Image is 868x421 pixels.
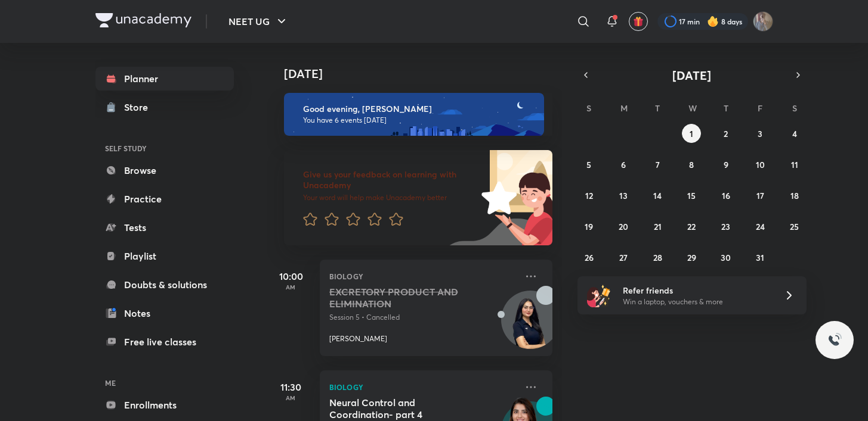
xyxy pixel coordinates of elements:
[682,186,701,205] button: October 15, 2025
[689,159,694,170] abbr: October 8, 2025
[619,190,628,201] abbr: October 13, 2025
[687,252,696,263] abbr: October 29, 2025
[124,100,155,114] div: Store
[716,124,736,143] button: October 2, 2025
[620,102,628,114] abbr: Monday
[502,297,559,354] img: Avatar
[648,217,667,236] button: October 21, 2025
[716,248,736,267] button: October 30, 2025
[614,186,633,205] button: October 13, 2025
[724,159,728,170] abbr: October 9, 2025
[303,169,477,191] h6: Give us your feedback on learning with Unacademy
[95,67,234,91] a: Planner
[329,286,478,310] h5: EXCRETORY PRODUCT AND ELIMINATION
[267,380,315,394] h5: 11:30
[95,373,234,393] h6: ME
[267,394,315,401] p: AM
[614,248,633,267] button: October 27, 2025
[690,128,693,139] abbr: October 1, 2025
[614,217,633,236] button: October 20, 2025
[721,252,731,263] abbr: October 30, 2025
[648,248,667,267] button: October 28, 2025
[587,283,611,307] img: referral
[750,155,770,174] button: October 10, 2025
[656,159,660,170] abbr: October 7, 2025
[621,159,626,170] abbr: October 6, 2025
[95,95,234,119] a: Store
[329,380,517,394] p: Biology
[654,221,662,232] abbr: October 21, 2025
[716,217,736,236] button: October 23, 2025
[724,102,728,114] abbr: Thursday
[303,193,477,202] p: Your word will help make Unacademy better
[614,155,633,174] button: October 6, 2025
[579,186,598,205] button: October 12, 2025
[707,15,719,27] img: streak
[758,128,762,139] abbr: October 3, 2025
[586,159,591,170] abbr: October 5, 2025
[648,155,667,174] button: October 7, 2025
[441,150,552,245] img: feedback_image
[648,186,667,205] button: October 14, 2025
[579,155,598,174] button: October 5, 2025
[284,93,544,136] img: evening
[303,104,533,114] h6: Good evening, [PERSON_NAME]
[267,269,315,283] h5: 10:00
[585,252,594,263] abbr: October 26, 2025
[95,244,234,268] a: Playlist
[682,124,701,143] button: October 1, 2025
[756,159,765,170] abbr: October 10, 2025
[95,187,234,211] a: Practice
[619,252,628,263] abbr: October 27, 2025
[633,16,644,27] img: avatar
[329,333,387,344] p: [PERSON_NAME]
[750,124,770,143] button: October 3, 2025
[716,155,736,174] button: October 9, 2025
[756,190,764,201] abbr: October 17, 2025
[653,252,662,263] abbr: October 28, 2025
[95,393,234,417] a: Enrollments
[579,217,598,236] button: October 19, 2025
[756,221,765,232] abbr: October 24, 2025
[687,190,696,201] abbr: October 15, 2025
[95,13,191,27] img: Company Logo
[221,10,296,33] button: NEET UG
[672,67,711,83] span: [DATE]
[95,301,234,325] a: Notes
[303,116,533,125] p: You have 6 events [DATE]
[579,248,598,267] button: October 26, 2025
[722,190,730,201] abbr: October 16, 2025
[623,284,770,297] h6: Refer friends
[750,217,770,236] button: October 24, 2025
[629,12,648,31] button: avatar
[790,221,799,232] abbr: October 25, 2025
[329,269,517,283] p: Biology
[785,217,804,236] button: October 25, 2025
[95,13,191,30] a: Company Logo
[619,221,628,232] abbr: October 20, 2025
[95,273,234,297] a: Doubts & solutions
[756,252,764,263] abbr: October 31, 2025
[682,248,701,267] button: October 29, 2025
[95,138,234,158] h6: SELF STUDY
[785,155,804,174] button: October 11, 2025
[682,155,701,174] button: October 8, 2025
[687,221,696,232] abbr: October 22, 2025
[594,67,790,83] button: [DATE]
[585,190,593,201] abbr: October 12, 2025
[585,221,593,232] abbr: October 19, 2025
[329,397,478,420] h5: Neural Control and Coordination- part 4
[284,67,564,81] h4: [DATE]
[785,186,804,205] button: October 18, 2025
[688,102,697,114] abbr: Wednesday
[724,128,728,139] abbr: October 2, 2025
[827,333,842,347] img: ttu
[95,158,234,182] a: Browse
[792,128,797,139] abbr: October 4, 2025
[758,102,762,114] abbr: Friday
[267,283,315,291] p: AM
[785,124,804,143] button: October 4, 2025
[750,248,770,267] button: October 31, 2025
[721,221,730,232] abbr: October 23, 2025
[750,186,770,205] button: October 17, 2025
